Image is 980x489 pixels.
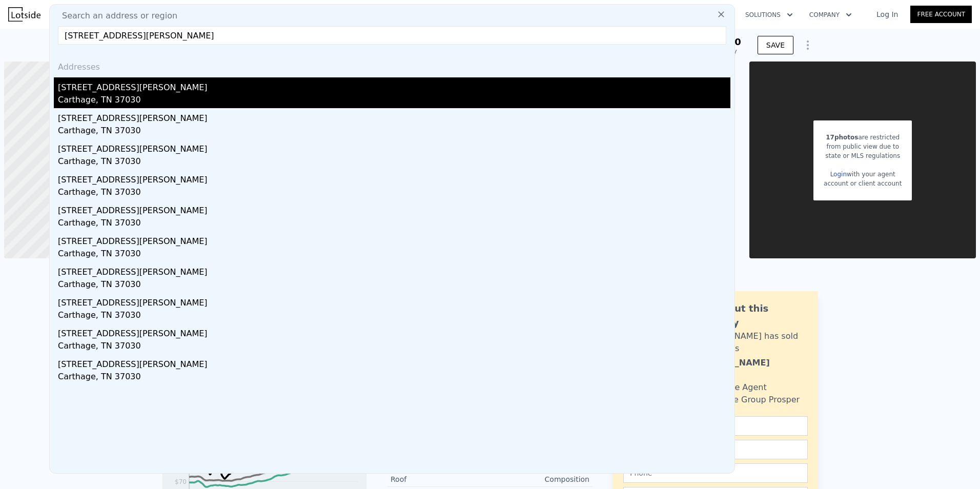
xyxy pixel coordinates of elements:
div: account or client account [824,179,902,188]
div: [STREET_ADDRESS][PERSON_NAME] [58,108,730,125]
div: [STREET_ADDRESS][PERSON_NAME] [58,200,730,217]
div: [STREET_ADDRESS][PERSON_NAME] [58,231,730,248]
div: [STREET_ADDRESS][PERSON_NAME] [58,170,730,186]
div: Carthage, TN 37030 [58,155,730,170]
div: Carthage, TN 37030 [58,186,730,200]
span: Search an address or region [54,10,177,22]
div: Addresses [54,53,730,77]
div: [STREET_ADDRESS][PERSON_NAME] [58,323,730,340]
div: [PERSON_NAME] has sold 129 homes [693,330,808,355]
button: Solutions [737,6,801,24]
div: Ask about this property [693,301,808,330]
span: with your agent [847,171,895,178]
div: [STREET_ADDRESS][PERSON_NAME] [58,293,730,309]
div: Roof [391,474,490,484]
div: Carthage, TN 37030 [58,309,730,323]
div: Carthage, TN 37030 [58,278,730,293]
div: [STREET_ADDRESS][PERSON_NAME] [58,354,730,371]
div: from public view due to [824,142,902,151]
div: Realty One Group Prosper [693,394,800,406]
a: Login [830,171,847,178]
div: [STREET_ADDRESS][PERSON_NAME] [58,139,730,155]
input: Enter an address, city, region, neighborhood or zip code [58,26,726,45]
div: [STREET_ADDRESS][PERSON_NAME] [58,262,730,278]
div: [STREET_ADDRESS][PERSON_NAME] [58,77,730,94]
button: SAVE [758,36,793,54]
div: Composition [490,474,589,484]
div: Carthage, TN 37030 [58,125,730,139]
div: Carthage, TN 37030 [58,217,730,231]
img: Lotside [8,7,40,22]
div: [PERSON_NAME] Narayan [693,357,808,381]
a: Log In [864,9,910,19]
button: Company [801,6,860,24]
tspan: $70 [175,478,187,485]
button: Show Options [798,35,818,55]
div: are restricted [824,133,902,142]
div: Carthage, TN 37030 [58,248,730,262]
a: Free Account [910,6,972,23]
div: Carthage, TN 37030 [58,340,730,354]
div: state or MLS regulations [824,151,902,160]
div: Carthage, TN 37030 [58,94,730,108]
div: Carthage, TN 37030 [58,371,730,385]
span: 17 photos [826,134,858,141]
